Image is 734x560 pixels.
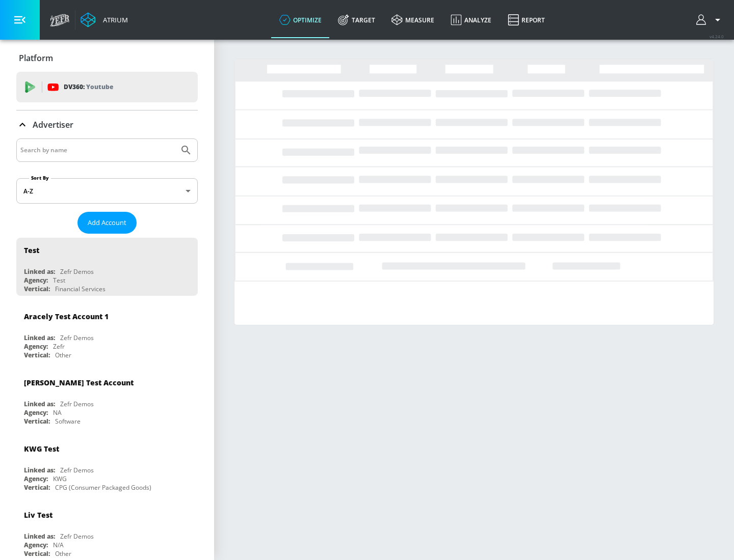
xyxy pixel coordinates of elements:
[442,2,500,38] a: Analyze
[88,217,126,229] span: Add Account
[60,400,94,408] div: Zefr Demos
[20,144,175,157] input: Search by name
[55,549,71,558] div: Other
[271,2,330,38] a: optimize
[53,342,65,351] div: Zefr
[24,483,50,492] div: Vertical:
[60,466,94,474] div: Zefr Demos
[53,541,64,549] div: N/A
[500,2,553,38] a: Report
[383,2,442,38] a: measure
[16,304,198,362] div: Aracely Test Account 1Linked as:Zefr DemosAgency:ZefrVertical:Other
[99,15,128,24] div: Atrium
[24,532,55,541] div: Linked as:
[24,549,50,558] div: Vertical:
[16,44,198,72] div: Platform
[16,238,198,296] div: TestLinked as:Zefr DemosAgency:TestVertical:Financial Services
[53,474,67,483] div: KWG
[24,342,48,351] div: Agency:
[710,34,724,39] span: v 4.24.0
[16,436,198,494] div: KWG TestLinked as:Zefr DemosAgency:KWGVertical:CPG (Consumer Packaged Goods)
[24,400,55,408] div: Linked as:
[29,175,51,181] label: Sort By
[24,408,48,417] div: Agency:
[24,378,134,387] div: [PERSON_NAME] Test Account
[24,285,50,293] div: Vertical:
[24,466,55,474] div: Linked as:
[55,351,71,359] div: Other
[24,276,48,285] div: Agency:
[16,178,198,204] div: A-Z
[81,12,128,27] a: Atrium
[77,212,137,234] button: Add Account
[19,52,53,64] p: Platform
[60,267,94,276] div: Zefr Demos
[55,483,151,492] div: CPG (Consumer Packaged Goods)
[55,417,81,426] div: Software
[24,474,48,483] div: Agency:
[16,110,198,139] div: Advertiser
[24,541,48,549] div: Agency:
[24,333,55,342] div: Linked as:
[53,276,65,285] div: Test
[16,370,198,428] div: [PERSON_NAME] Test AccountLinked as:Zefr DemosAgency:NAVertical:Software
[24,510,53,520] div: Liv Test
[60,532,94,541] div: Zefr Demos
[330,2,383,38] a: Target
[24,245,39,255] div: Test
[24,444,59,454] div: KWG Test
[24,417,50,426] div: Vertical:
[64,81,113,93] p: DV360:
[53,408,62,417] div: NA
[24,267,55,276] div: Linked as:
[33,119,73,130] p: Advertiser
[60,333,94,342] div: Zefr Demos
[24,351,50,359] div: Vertical:
[24,312,109,321] div: Aracely Test Account 1
[55,285,106,293] div: Financial Services
[86,81,113,92] p: Youtube
[16,72,198,102] div: DV360: Youtube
